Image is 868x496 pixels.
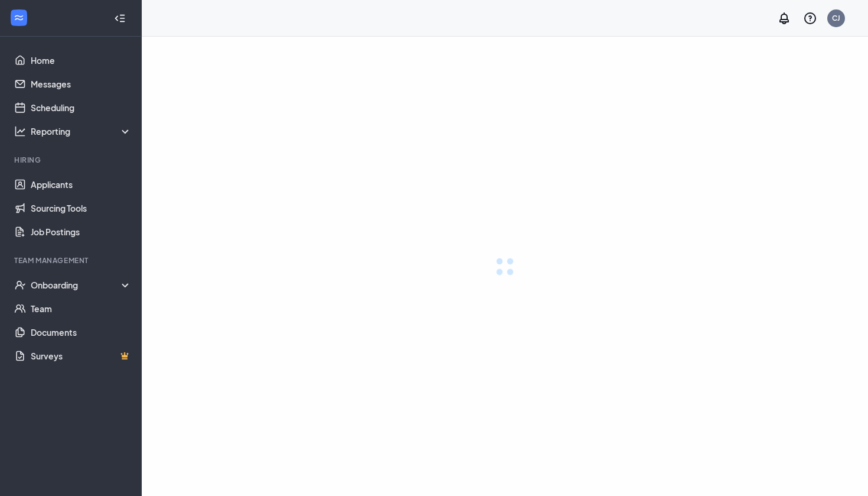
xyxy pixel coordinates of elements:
a: SurveysCrown [31,344,132,368]
svg: WorkstreamLogo [13,12,25,24]
svg: Notifications [777,11,791,25]
svg: Collapse [114,12,126,24]
div: CJ [832,13,840,23]
a: Job Postings [31,220,132,244]
a: Documents [31,320,132,344]
svg: QuestionInfo [803,11,817,25]
div: Team Management [14,255,129,265]
div: Hiring [14,155,129,165]
a: Team [31,297,132,320]
div: Onboarding [31,279,132,291]
a: Applicants [31,173,132,196]
a: Sourcing Tools [31,196,132,220]
a: Scheduling [31,96,132,119]
svg: UserCheck [14,279,26,291]
svg: Analysis [14,125,26,137]
div: Reporting [31,125,132,137]
a: Home [31,48,132,72]
a: Messages [31,72,132,96]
